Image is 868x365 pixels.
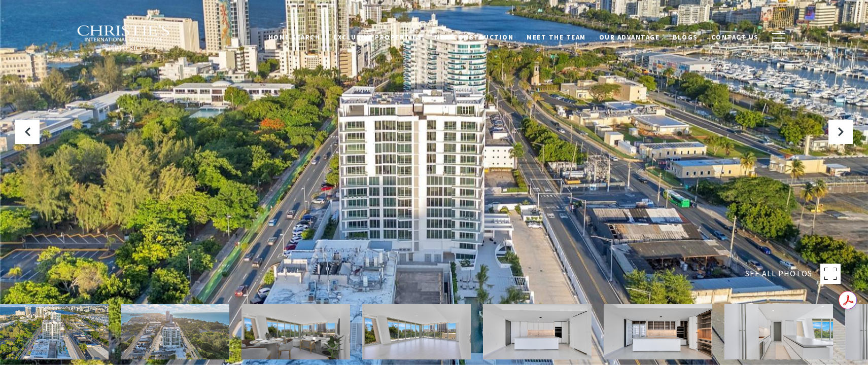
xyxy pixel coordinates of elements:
a: Blogs [666,28,705,47]
img: 540 AVE DE LA CONSTITUCIÓN #502 [604,304,712,359]
a: Home Search [262,28,327,47]
img: 540 AVE DE LA CONSTITUCIÓN #502 [241,304,350,359]
img: 540 AVE DE LA CONSTITUCIÓN #502 [362,304,471,359]
a: New Construction [428,28,520,47]
img: Christie's International Real Estate black text logo [77,25,171,51]
span: Contact Us [711,33,759,42]
a: Meet the Team [520,28,593,47]
span: New Construction [435,33,513,42]
img: 540 AVE DE LA CONSTITUCIÓN #502 [483,304,592,359]
span: SEE ALL PHOTOS [745,267,812,280]
span: Exclusive Properties [333,33,422,42]
span: Our Advantage [599,33,660,42]
img: 540 AVE DE LA CONSTITUCIÓN #502 [121,304,229,359]
img: 540 AVE DE LA CONSTITUCIÓN #502 [724,304,833,359]
a: Exclusive Properties [327,28,428,47]
a: Our Advantage [593,28,667,47]
span: Blogs [673,33,698,42]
